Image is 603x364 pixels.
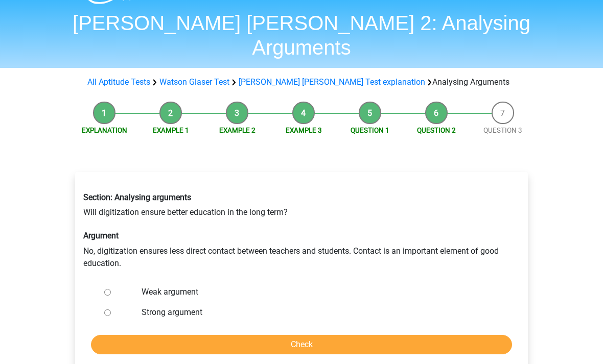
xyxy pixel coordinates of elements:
[483,127,522,135] a: Question 3
[83,231,520,241] h6: Argument
[66,11,537,60] h1: [PERSON_NAME] [PERSON_NAME] 2: Analysing Arguments
[83,193,520,203] h6: Section: Analysing arguments
[76,185,527,278] div: Will digitization ensure better education in the long term? No, digitization ensures less direct ...
[91,335,512,355] input: Check
[82,127,127,135] a: Explanation
[153,127,189,135] a: Example 1
[417,127,456,135] a: Question 2
[87,78,150,87] a: All Aptitude Tests
[239,78,425,87] a: [PERSON_NAME] [PERSON_NAME] Test explanation
[351,127,389,135] a: Question 1
[142,307,495,319] label: Strong argument
[142,286,495,299] label: Weak argument
[83,77,520,89] div: Analysing Arguments
[286,127,322,135] a: Example 3
[159,78,229,87] a: Watson Glaser Test
[219,127,256,135] a: Example 2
